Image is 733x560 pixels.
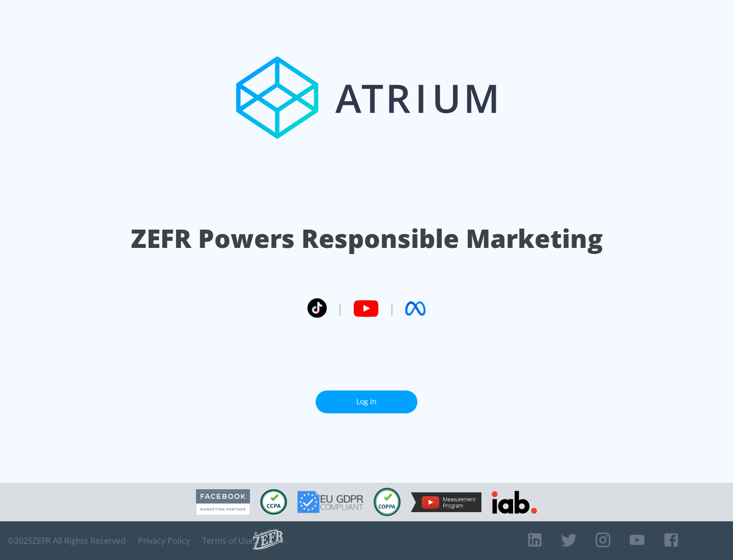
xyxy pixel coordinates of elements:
span: | [389,301,395,316]
a: Log In [316,390,417,413]
img: IAB [492,491,537,514]
img: YouTube Measurement Program [411,492,482,512]
img: COPPA Compliant [374,488,401,516]
span: © 2025 ZEFR All Rights Reserved [8,536,126,546]
h1: ZEFR Powers Responsible Marketing [131,221,603,256]
img: GDPR Compliant [297,491,363,513]
span: | [337,301,343,316]
img: Facebook Marketing Partner [196,489,250,515]
a: Terms of Use [202,536,253,546]
a: Privacy Policy [138,536,190,546]
img: CCPA Compliant [260,489,287,515]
